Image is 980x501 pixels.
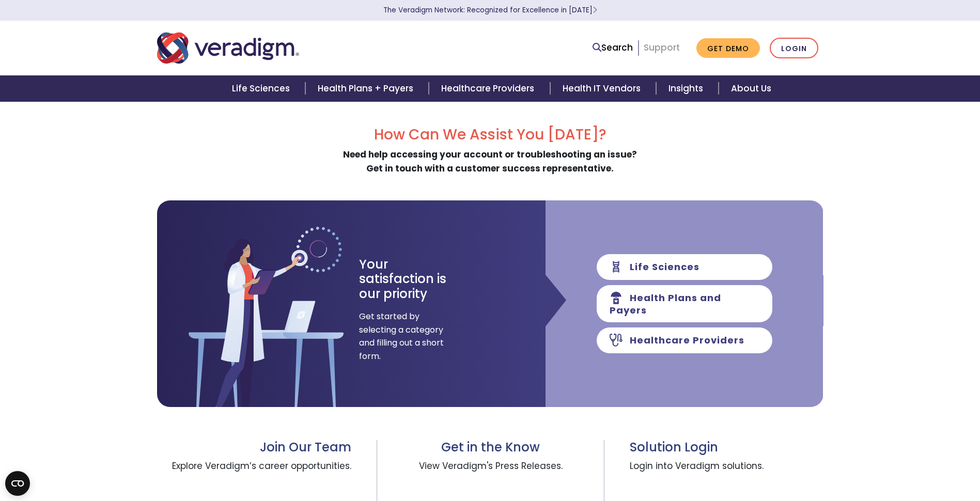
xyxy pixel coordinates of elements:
img: Veradigm logo [157,31,299,65]
a: Health IT Vendors [550,75,656,102]
span: View Veradigm's Press Releases. [402,455,579,492]
span: Login into Veradigm solutions. [630,455,823,492]
span: Get started by selecting a category and filling out a short form. [359,310,444,363]
span: Explore Veradigm’s career opportunities. [157,455,352,492]
strong: Need help accessing your account or troubleshooting an issue? Get in touch with a customer succes... [343,148,637,175]
a: Get Demo [696,38,760,58]
a: Health Plans + Payers [305,75,429,102]
h3: Get in the Know [402,440,579,455]
h3: Join Our Team [157,440,352,455]
h3: Solution Login [630,440,823,455]
h2: How Can We Assist You [DATE]? [157,126,823,144]
a: About Us [719,75,784,102]
a: Insights [656,75,719,102]
a: Login [770,38,818,59]
a: Life Sciences [220,75,305,102]
button: Open CMP widget [5,471,30,496]
span: Learn More [593,5,597,15]
a: The Veradigm Network: Recognized for Excellence in [DATE]Learn More [383,5,597,15]
a: Support [644,41,680,54]
a: Search [593,41,633,55]
a: Healthcare Providers [429,75,550,102]
h3: Your satisfaction is our priority [359,257,465,302]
